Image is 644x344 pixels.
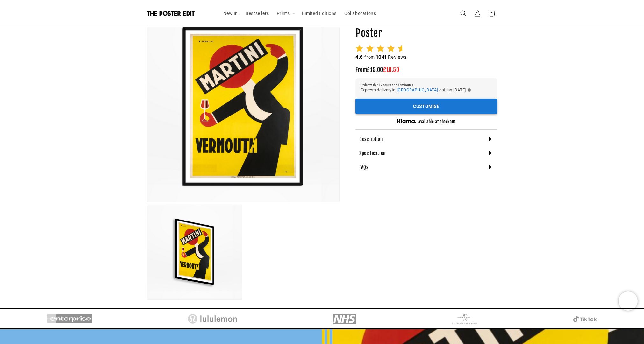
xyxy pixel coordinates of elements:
span: £10.50 [383,66,399,73]
iframe: Chatra live chat [619,291,638,311]
a: Limited Editions [298,7,340,20]
span: [DATE] [453,87,466,94]
span: £15.00 [367,66,383,73]
h4: Description [359,136,383,142]
span: Limited Editions [302,11,337,16]
span: Express delivery to [361,87,396,94]
span: Bestsellers [246,11,269,16]
h5: available at checkout [418,119,455,124]
h6: Order within 17 hours and 47 minutes [361,83,492,87]
span: 1041 [376,54,386,60]
a: The Poster Edit [145,9,213,18]
h4: Specification [359,150,386,156]
button: [GEOGRAPHIC_DATA] [397,87,438,94]
span: Collaborations [344,11,376,16]
summary: Prints [273,7,298,20]
span: [GEOGRAPHIC_DATA] [397,88,438,92]
span: est. by [439,87,452,94]
media-gallery: Gallery Viewer [147,10,340,300]
button: Customise [355,99,497,114]
h3: From [355,66,497,74]
h4: FAQs [359,164,368,170]
summary: Search [456,6,470,20]
a: Bestsellers [242,7,273,20]
img: The Poster Edit [147,11,195,16]
a: Collaborations [340,7,380,20]
span: Prints [277,11,290,16]
div: outlined primary button group [355,99,497,114]
span: 4.6 [355,54,363,60]
a: New In [219,7,242,20]
h2: from Reviews [355,54,407,60]
span: New In [223,11,238,16]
